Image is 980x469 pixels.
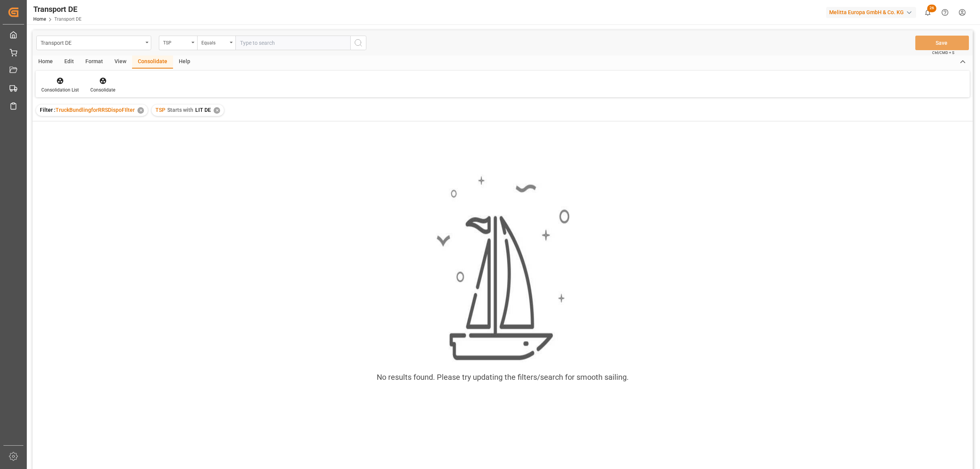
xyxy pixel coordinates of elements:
[59,56,80,69] div: Edit
[915,36,969,50] button: Save
[197,36,235,50] button: open menu
[377,371,629,383] div: No results found. Please try updating the filters/search for smooth sailing.
[80,56,109,69] div: Format
[109,56,132,69] div: View
[167,107,193,113] span: Starts with
[132,56,173,69] div: Consolidate
[826,7,916,18] div: Melitta Europa GmbH & Co. KG
[350,36,366,50] button: search button
[826,5,919,20] button: Melitta Europa GmbH & Co. KG
[195,107,211,113] span: LIT DE
[33,56,59,69] div: Home
[41,87,79,93] div: Consolidation List
[40,107,56,113] span: Filter :
[163,38,189,46] div: TSP
[33,16,46,22] a: Home
[436,175,570,362] img: smooth_sailing.jpeg
[932,50,954,56] span: Ctrl/CMD + S
[36,36,151,50] button: open menu
[927,5,936,12] span: 26
[155,107,165,113] span: TSP
[56,107,135,113] span: TruckBundlingforRRSDispoFIlter
[41,38,143,47] div: Transport DE
[137,107,144,114] div: ✕
[173,56,196,69] div: Help
[235,36,350,50] input: Type to search
[214,107,220,114] div: ✕
[919,4,936,21] button: show 26 new notifications
[201,38,227,46] div: Equals
[90,87,115,93] div: Consolidate
[936,4,954,21] button: Help Center
[159,36,197,50] button: open menu
[33,3,82,15] div: Transport DE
